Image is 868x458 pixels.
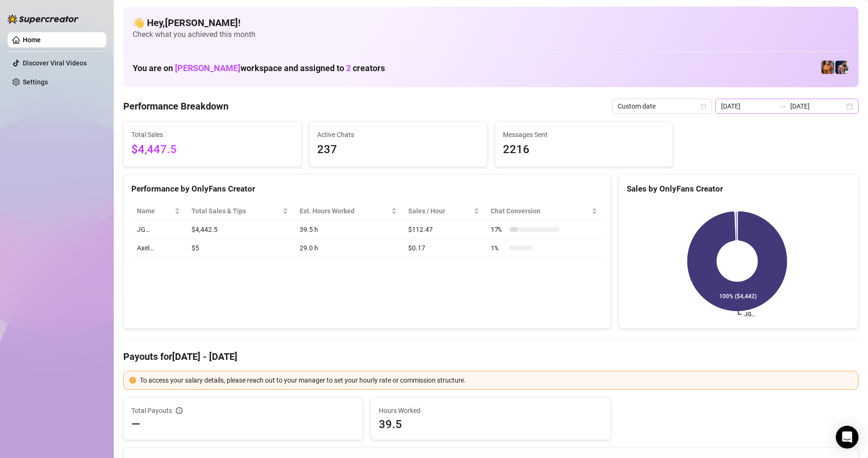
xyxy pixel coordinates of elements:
a: Discover Viral Videos [23,59,87,67]
span: Total Sales & Tips [192,206,281,216]
div: Performance by OnlyFans Creator [131,183,603,195]
h4: Payouts for [DATE] - [DATE] [123,350,859,363]
span: 2 [346,63,351,73]
span: info-circle [176,407,183,414]
span: Messages Sent [503,129,665,140]
th: Total Sales & Tips [186,202,294,220]
img: JG [821,61,834,74]
span: calendar [701,103,706,109]
img: Axel [835,61,849,74]
td: $112.47 [402,220,485,239]
span: 17 % [491,224,506,235]
td: 29.0 h [294,239,403,257]
span: Total Sales [131,129,293,140]
span: exclamation-circle [129,377,136,384]
span: 2216 [503,141,665,159]
span: Hours Worked [379,405,603,416]
td: 39.5 h [294,220,403,239]
span: — [131,417,140,432]
th: Chat Conversion [485,202,603,220]
span: Chat Conversion [491,206,590,216]
input: Start date [721,101,775,111]
span: Sales / Hour [408,206,472,216]
span: 237 [317,141,479,159]
td: $5 [186,239,294,257]
span: 1 % [491,243,506,253]
th: Sales / Hour [402,202,485,220]
span: to [779,102,786,110]
span: swap-right [779,102,786,110]
img: logo-BBDzfeDw.svg [8,14,79,24]
td: $0.17 [402,239,485,257]
a: Home [23,36,41,44]
td: JG… [131,220,186,239]
span: Active Chats [317,129,479,140]
a: Settings [23,78,48,86]
span: Custom date [618,99,706,113]
span: [PERSON_NAME] [175,63,240,73]
span: Total Payouts [131,405,172,416]
h4: Performance Breakdown [123,100,228,113]
td: Axel… [131,239,186,257]
div: Sales by OnlyFans Creator [627,183,850,195]
input: End date [790,101,844,111]
div: Est. Hours Worked [300,206,390,216]
td: $4,442.5 [186,220,294,239]
h1: You are on workspace and assigned to creators [133,63,385,73]
div: Open Intercom Messenger [836,426,859,449]
span: 39.5 [379,417,603,432]
th: Name [131,202,186,220]
span: $4,447.5 [131,141,293,159]
div: To access your salary details, please reach out to your manager to set your hourly rate or commis... [140,375,852,385]
text: JG… [744,311,755,318]
span: Name [137,206,173,216]
h4: 👋 Hey, [PERSON_NAME] ! [133,16,849,29]
span: Check what you achieved this month [133,29,849,40]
